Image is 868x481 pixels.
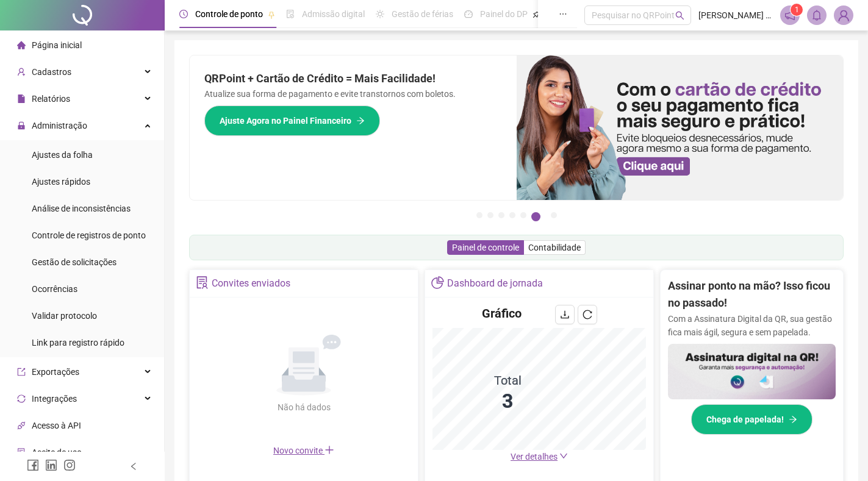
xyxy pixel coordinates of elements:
[32,338,124,347] span: Link para registro rápido
[286,10,295,18] span: file-done
[583,310,592,319] span: reload
[32,230,146,240] span: Controle de registros de ponto
[551,212,557,218] button: 7
[17,121,26,130] span: lock
[32,447,82,457] span: Aceite de uso
[789,415,797,424] span: arrow-right
[32,367,79,377] span: Exportações
[476,212,482,218] button: 1
[691,404,812,435] button: Chega de papelada!
[32,257,117,267] span: Gestão de solicitações
[431,276,444,289] span: pie-chart
[129,462,138,471] span: left
[376,10,384,18] span: sun
[179,10,188,18] span: clock-circle
[196,276,209,289] span: solution
[559,452,568,460] span: down
[668,312,836,339] p: Com a Assinatura Digital da QR, sua gestão fica mais ágil, segura e sem papelada.
[791,4,803,16] sup: 1
[834,6,853,24] img: 89514
[520,212,526,218] button: 5
[17,394,26,403] span: sync
[392,9,453,19] span: Gestão de férias
[32,394,77,404] span: Integrações
[220,114,351,127] span: Ajuste Agora no Painel Financeiro
[560,310,570,319] span: download
[509,212,515,218] button: 4
[447,273,543,294] div: Dashboard de jornada
[482,305,522,322] h4: Gráfico
[302,9,365,19] span: Admissão digital
[268,11,275,18] span: pushpin
[559,10,567,18] span: ellipsis
[204,105,380,136] button: Ajuste Agora no Painel Financeiro
[480,9,528,19] span: Painel do DP
[17,448,26,457] span: audit
[32,311,97,321] span: Validar protocolo
[32,421,81,430] span: Acesso à API
[45,459,57,471] span: linkedin
[27,459,39,471] span: facebook
[325,445,334,455] span: plus
[517,55,844,200] img: banner%2F75947b42-3b94-469c-a360-407c2d3115d7.png
[668,277,836,312] h2: Assinar ponto na mão? Isso ficou no passado!
[356,116,365,125] span: arrow-right
[698,9,773,22] span: [PERSON_NAME] - RiderZ Estudio
[17,368,26,376] span: export
[204,87,502,101] p: Atualize sua forma de pagamento e evite transtornos com boletos.
[531,212,540,221] button: 6
[32,284,77,294] span: Ocorrências
[32,150,93,160] span: Ajustes da folha
[32,40,82,50] span: Página inicial
[452,243,519,252] span: Painel de controle
[32,67,71,77] span: Cadastros
[827,440,856,469] iframe: Intercom live chat
[17,41,26,49] span: home
[17,68,26,76] span: user-add
[784,10,795,21] span: notification
[528,243,581,252] span: Contabilidade
[668,344,836,400] img: banner%2F02c71560-61a6-44d4-94b9-c8ab97240462.png
[204,70,502,87] h2: QRPoint + Cartão de Crédito = Mais Facilidade!
[811,10,822,21] span: bell
[487,212,493,218] button: 2
[248,401,360,414] div: Não há dados
[511,452,558,461] span: Ver detalhes
[17,94,26,103] span: file
[675,11,684,20] span: search
[32,204,131,213] span: Análise de inconsistências
[212,273,290,294] div: Convites enviados
[464,10,473,18] span: dashboard
[32,121,87,130] span: Administração
[195,9,263,19] span: Controle de ponto
[273,446,334,455] span: Novo convite
[32,177,90,187] span: Ajustes rápidos
[63,459,76,471] span: instagram
[32,94,70,104] span: Relatórios
[511,452,568,461] a: Ver detalhes down
[706,413,784,426] span: Chega de papelada!
[498,212,504,218] button: 3
[533,11,540,18] span: pushpin
[17,421,26,430] span: api
[795,5,799,14] span: 1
